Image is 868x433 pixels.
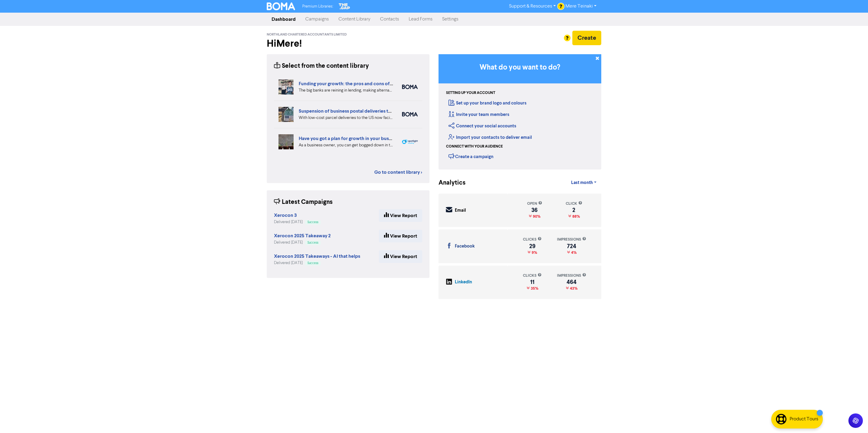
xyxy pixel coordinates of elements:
[404,13,437,25] a: Lead Forms
[571,214,580,219] span: 88%
[571,180,593,185] span: Last month
[455,243,475,250] div: Facebook
[267,2,295,10] img: BOMA Logo
[379,230,422,242] a: View Report
[375,13,404,25] a: Contacts
[532,214,540,219] span: 90%
[274,254,360,259] a: Xerocon 2025 Takeaways - AI that helps
[455,279,472,286] div: LinkedIn
[566,208,582,213] div: 2
[299,87,393,94] div: The big banks are reining in lending, making alternative, non-bank lenders an attractive proposit...
[274,213,297,218] a: Xerocon 3
[448,152,493,161] div: Create a campaign
[572,31,601,45] button: Create
[302,5,333,8] span: Premium Libraries:
[439,54,601,170] div: Getting Started in BOMA
[523,237,542,242] div: clicks
[561,2,601,11] a: Mere Teinaki
[338,2,351,10] img: The Gap
[274,240,331,245] div: Delivered [DATE]
[523,280,542,285] div: 11
[274,61,369,71] div: Select from the content library
[437,13,463,25] a: Settings
[267,38,429,49] h2: Hi Mere !
[374,169,422,176] a: Go to content library >
[274,234,331,238] a: Xerocon 2025 Takeaway 2
[274,233,331,239] strong: Xerocon 2025 Takeaway 2
[274,253,360,259] strong: Xerocon 2025 Takeaways - AI that helps
[448,63,592,72] h3: What do you want to do?
[557,237,586,242] div: impressions
[299,108,511,114] a: Suspension of business postal deliveries to the [GEOGRAPHIC_DATA]: what options do you have?
[402,139,418,144] img: spotlight
[299,115,393,121] div: With low-cost parcel deliveries to the US now facing tariffs, many international postal services ...
[274,260,360,266] div: Delivered [DATE]
[557,244,586,249] div: 724
[566,177,601,189] a: Last month
[557,273,586,279] div: impressions
[448,100,527,106] a: Set up your brand logo and colours
[455,207,466,214] div: Email
[448,135,532,140] a: Import your contacts to deliver email
[402,112,418,117] img: boma
[570,250,577,255] span: 4%
[448,123,516,129] a: Connect your social accounts
[274,198,333,207] div: Latest Campaigns
[307,262,318,265] span: Success
[448,112,509,117] a: Invite your team members
[527,201,542,207] div: open
[446,144,503,149] div: Connect with your audience
[379,250,422,263] a: View Report
[299,142,393,148] div: As a business owner, you can get bogged down in the demands of day-to-day business. We can help b...
[504,2,561,11] a: Support & Resources
[557,280,586,285] div: 464
[527,208,542,213] div: 36
[530,250,537,255] span: 9%
[446,90,495,96] div: Setting up your account
[267,13,300,25] a: Dashboard
[299,81,431,87] a: Funding your growth: the pros and cons of alternative lenders
[267,33,347,37] span: Northland Chartered Accountants Limited
[523,273,542,279] div: clicks
[299,136,402,142] a: Have you got a plan for growth in your business?
[300,13,334,25] a: Campaigns
[439,178,458,188] div: Analytics
[274,219,321,225] div: Delivered [DATE]
[274,212,297,218] strong: Xerocon 3
[838,404,868,433] iframe: Chat Widget
[523,244,542,249] div: 29
[307,221,318,224] span: Success
[402,85,418,89] img: boma
[566,201,582,207] div: click
[334,13,375,25] a: Content Library
[307,241,318,244] span: Success
[530,286,538,291] span: 35%
[379,209,422,222] a: View Report
[569,286,577,291] span: 43%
